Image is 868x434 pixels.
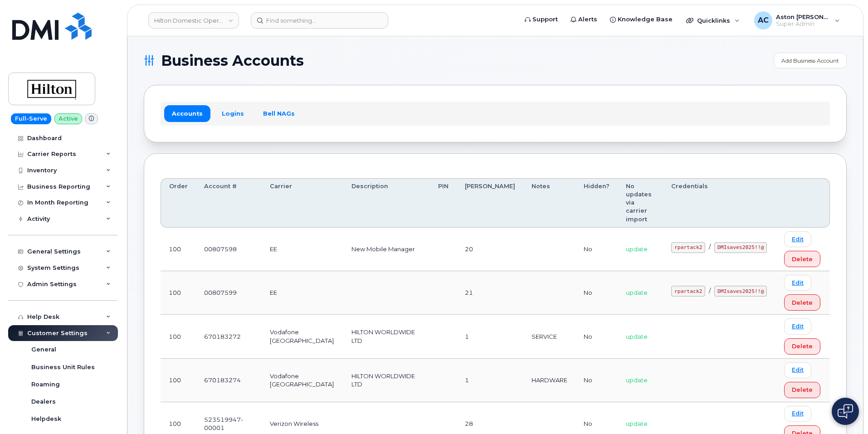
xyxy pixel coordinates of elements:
[792,255,813,263] span: Delete
[430,178,457,228] th: PIN
[626,376,648,384] span: update
[343,228,430,271] td: New Mobile Manager
[255,105,302,122] a: Bell NAGs
[214,105,252,122] a: Logins
[784,294,820,311] button: Delete
[343,315,430,358] td: HILTON WORLDWIDE LTD
[262,359,343,402] td: Vodafone [GEOGRAPHIC_DATA]
[196,359,262,402] td: 670183274
[575,359,618,402] td: No
[575,228,618,271] td: No
[784,275,811,291] a: Edit
[262,228,343,271] td: EE
[575,271,618,315] td: No
[618,178,663,228] th: No updates via carrier import
[838,404,853,419] img: Open chat
[671,286,705,297] code: rpartack2
[784,231,811,247] a: Edit
[663,178,775,228] th: Credentials
[523,315,575,358] td: SERVICE
[161,271,196,315] td: 100
[671,242,705,253] code: rpartack2
[262,271,343,315] td: EE
[262,315,343,358] td: Vodafone [GEOGRAPHIC_DATA]
[784,362,811,378] a: Edit
[343,359,430,402] td: HILTON WORLDWIDE LTD
[457,228,523,271] td: 20
[196,271,262,315] td: 00807599
[626,289,648,296] span: update
[709,243,711,250] span: /
[784,318,811,334] a: Edit
[161,315,196,358] td: 100
[523,359,575,402] td: HARDWARE
[457,359,523,402] td: 1
[343,178,430,228] th: Description
[164,105,210,122] a: Accounts
[784,406,811,422] a: Edit
[774,53,847,68] a: Add Business Account
[784,338,820,355] button: Delete
[575,315,618,358] td: No
[161,359,196,402] td: 100
[457,271,523,315] td: 21
[161,178,196,228] th: Order
[792,298,813,307] span: Delete
[196,315,262,358] td: 670183272
[714,286,767,297] code: DMIsaves2025!!@
[262,178,343,228] th: Carrier
[784,382,820,398] button: Delete
[196,178,262,228] th: Account #
[626,245,648,253] span: update
[714,242,767,253] code: DMIsaves2025!!@
[523,178,575,228] th: Notes
[626,420,648,427] span: update
[457,178,523,228] th: [PERSON_NAME]
[792,342,813,351] span: Delete
[161,228,196,271] td: 100
[709,287,711,294] span: /
[457,315,523,358] td: 1
[792,385,813,394] span: Delete
[626,333,648,340] span: update
[161,54,304,68] span: Business Accounts
[196,228,262,271] td: 00807598
[784,251,820,267] button: Delete
[575,178,618,228] th: Hidden?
